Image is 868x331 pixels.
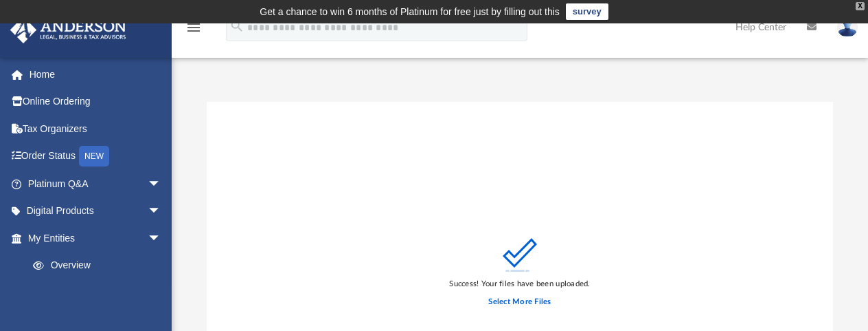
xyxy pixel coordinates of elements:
[10,115,182,142] a: Tax Organizers
[566,3,608,20] a: survey
[148,170,175,198] span: arrow_drop_down
[837,17,858,37] img: User Pic
[10,224,182,252] a: My Entitiesarrow_drop_down
[19,279,182,306] a: CTA Hub
[10,88,182,116] a: Online Ordering
[10,142,182,171] a: Order StatusNEW
[229,19,244,34] i: search
[79,146,109,167] div: NEW
[185,19,202,36] i: menu
[19,252,182,279] a: Overview
[148,224,175,253] span: arrow_drop_down
[488,296,551,308] label: Select More Files
[10,61,182,88] a: Home
[148,197,175,226] span: arrow_drop_down
[6,17,130,43] img: Anderson Advisors Platinum Portal
[10,170,182,197] a: Platinum Q&Aarrow_drop_down
[449,278,590,290] div: Success! Your files have been uploaded.
[185,26,202,36] a: menu
[10,197,182,225] a: Digital Productsarrow_drop_down
[260,3,560,20] div: Get a chance to win 6 months of Platinum for free just by filling out this
[856,2,865,10] div: close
